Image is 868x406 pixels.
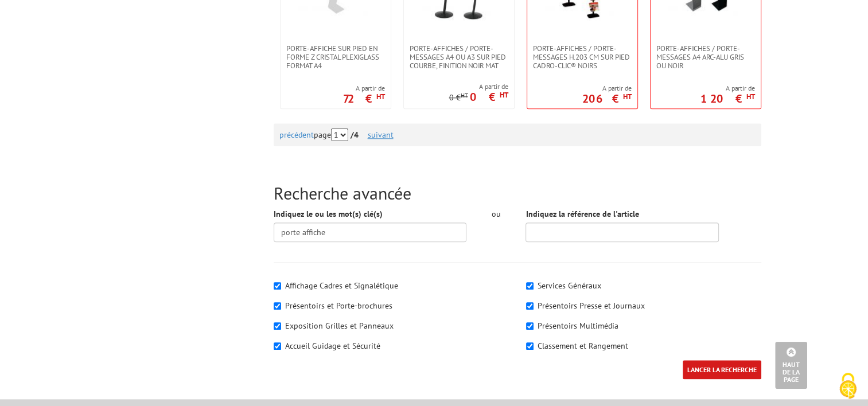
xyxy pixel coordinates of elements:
[470,93,508,100] p: 0 €
[582,95,632,102] p: 206 €
[449,93,468,102] p: 0 €
[368,130,394,140] a: suivant
[285,280,398,291] label: Affichage Cadres et Signalétique
[700,84,755,93] span: A partir de
[274,208,383,220] label: Indiquez le ou les mot(s) clé(s)
[683,360,761,379] input: LANCER LA RECHERCHE
[274,342,281,350] input: Accueil Guidage et Sécurité
[274,184,761,202] h2: Recherche avancée
[700,95,755,102] p: 120 €
[410,44,508,70] span: Porte-affiches / Porte-messages A4 ou A3 sur pied courbe, finition noir mat
[582,84,632,93] span: A partir de
[500,90,508,100] sup: HT
[651,44,761,70] a: Porte-affiches / Porte-messages A4 Arc-Alu gris ou noir
[285,341,380,351] label: Accueil Guidage et Sécurité
[285,321,394,331] label: Exposition Grilles et Panneaux
[623,92,632,101] sup: HT
[538,321,618,331] label: Présentoirs Multimédia
[828,367,868,406] button: Cookies (fenêtre modale)
[354,130,359,140] span: 4
[461,91,468,99] sup: HT
[538,280,601,291] label: Services Généraux
[746,92,755,101] sup: HT
[279,130,314,140] a: précédent
[279,123,756,146] div: page
[834,372,862,400] img: Cookies (fenêtre modale)
[775,342,807,389] a: Haut de la page
[526,208,639,220] label: Indiquez la référence de l'article
[484,208,508,220] div: ou
[404,44,514,70] a: Porte-affiches / Porte-messages A4 ou A3 sur pied courbe, finition noir mat
[533,44,632,70] span: Porte-affiches / Porte-messages H.203 cm SUR PIED CADRO-CLIC® NOIRS
[274,282,281,290] input: Affichage Cadres et Signalétique
[274,302,281,310] input: Présentoirs et Porte-brochures
[286,44,385,70] span: Porte-affiche sur pied en forme Z cristal plexiglass format A4
[274,322,281,330] input: Exposition Grilles et Panneaux
[538,341,628,351] label: Classement et Rangement
[285,300,392,311] label: Présentoirs et Porte-brochures
[376,92,385,101] sup: HT
[343,84,385,93] span: A partir de
[656,44,755,70] span: Porte-affiches / Porte-messages A4 Arc-Alu gris ou noir
[538,300,645,311] label: Présentoirs Presse et Journaux
[526,302,534,310] input: Présentoirs Presse et Journaux
[351,130,365,140] strong: /
[527,44,637,70] a: Porte-affiches / Porte-messages H.203 cm SUR PIED CADRO-CLIC® NOIRS
[526,342,534,350] input: Classement et Rangement
[343,95,385,102] p: 72 €
[281,44,391,70] a: Porte-affiche sur pied en forme Z cristal plexiglass format A4
[526,282,534,290] input: Services Généraux
[449,82,508,91] span: A partir de
[526,322,534,330] input: Présentoirs Multimédia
